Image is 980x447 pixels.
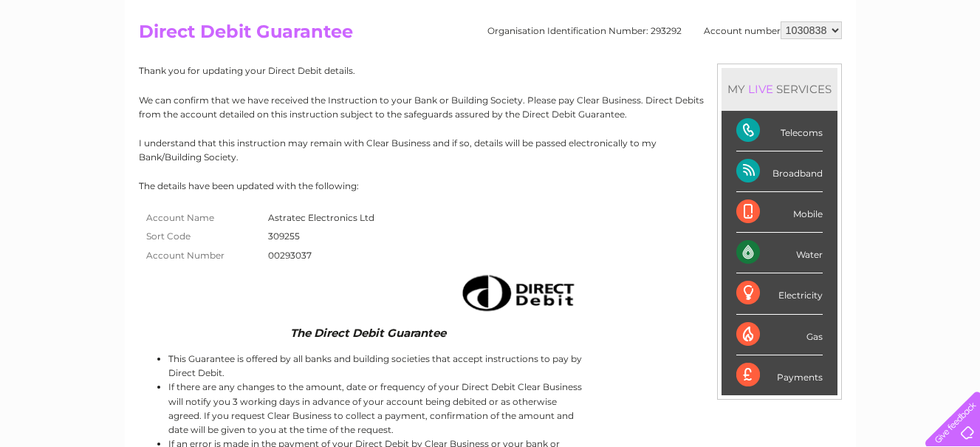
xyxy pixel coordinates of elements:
a: 0333 014 3131 [702,7,803,26]
a: Telecoms [798,63,843,74]
img: Direct Debit image [449,269,583,317]
li: This Guarantee is offered by all banks and building societies that accept instructions to pay by ... [168,352,587,380]
th: Sort Code [139,227,264,246]
a: Log out [931,63,966,74]
p: Thank you for updating your Direct Debit details. [139,64,842,78]
div: LIVE [745,82,776,96]
a: Blog [851,63,873,74]
div: Telecoms [736,111,823,151]
td: Astratec Electronics Ltd [264,208,378,228]
div: Payments [736,355,823,395]
div: Mobile [736,192,823,233]
a: Contact [882,63,918,74]
p: The details have been updated with the following: [139,179,842,193]
div: Electricity [736,273,823,314]
div: Water [736,233,823,273]
p: I understand that this instruction may remain with Clear Business and if so, details will be pass... [139,136,842,164]
div: Clear Business is a trading name of Verastar Limited (registered in [GEOGRAPHIC_DATA] No. 3667643... [142,8,840,72]
div: MY SERVICES [722,68,837,110]
div: Broadband [736,151,823,192]
a: Energy [757,63,789,74]
img: logo.png [34,38,109,83]
td: 309255 [264,227,378,246]
p: We can confirm that we have received the Instruction to your Bank or Building Society. Please pay... [139,93,842,121]
div: Organisation Identification Number: 293292 Account number [487,21,842,39]
div: Gas [736,315,823,355]
td: 00293037 [264,246,378,265]
th: Account Name [139,208,264,228]
h2: Direct Debit Guarantee [139,21,842,50]
td: The Direct Debit Guarantee [139,323,587,343]
th: Account Number [139,246,264,265]
a: Water [720,63,748,74]
li: If there are any changes to the amount, date or frequency of your Direct Debit Clear Business wil... [168,380,587,437]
